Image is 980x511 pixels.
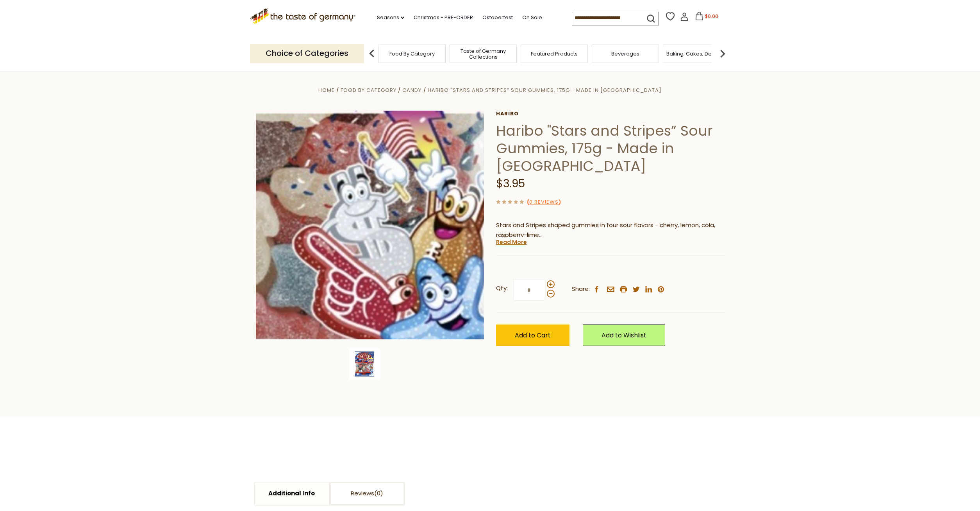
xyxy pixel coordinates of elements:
a: Reviews [330,482,404,505]
a: Food By Category [341,86,396,94]
a: Add to Wishlist [583,325,665,346]
img: next arrow [715,46,730,61]
a: Oktoberfest [482,13,513,22]
p: Stars and Stripes shaped gummies in four sour flavors - cherry, lemon, cola, raspberry-lime [496,221,725,240]
input: Qty: [513,279,545,301]
a: Home [318,86,335,94]
a: Baking, Cakes, Desserts [666,51,727,57]
a: On Sale [522,13,542,22]
a: Haribo "Stars and Stripes” Sour Gummies, 175g - Made in [GEOGRAPHIC_DATA] [428,86,662,94]
span: Add to Cart [515,331,551,340]
a: Beverages [611,51,639,57]
a: Food By Category [389,51,435,57]
a: Read More [496,238,527,246]
img: Haribo Stars and Stripes [349,348,380,380]
p: Choice of Categories [250,44,364,63]
a: Additional Info [255,482,329,505]
a: Christmas - PRE-ORDER [414,13,473,22]
span: $0.00 [705,13,718,20]
button: Add to Cart [496,325,569,346]
span: Share: [572,284,590,294]
h1: Haribo "Stars and Stripes” Sour Gummies, 175g - Made in [GEOGRAPHIC_DATA] [496,122,725,175]
img: previous arrow [364,46,380,61]
a: 0 Reviews [529,198,559,206]
button: $0.00 [690,12,723,23]
a: Seasons [377,13,404,22]
a: Taste of Germany Collections [452,48,514,60]
strong: Qty: [496,283,508,293]
span: $3.95 [496,176,525,191]
a: Featured Products [531,51,578,57]
span: ( ) [527,198,561,206]
a: Candy [402,86,421,94]
a: Haribo [496,111,725,117]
